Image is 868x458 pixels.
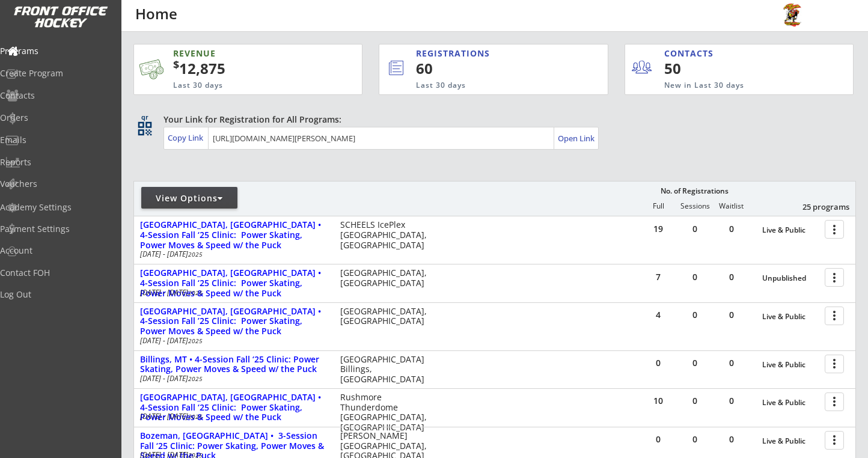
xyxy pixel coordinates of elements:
div: REVENUE [173,47,307,60]
div: Rushmore Thunderdome [GEOGRAPHIC_DATA], [GEOGRAPHIC_DATA] [340,392,435,433]
div: [GEOGRAPHIC_DATA], [GEOGRAPHIC_DATA] • 4-Session Fall ‘25 Clinic: Power Skating, Power Moves & Sp... [140,268,328,298]
div: 60 [416,58,567,79]
div: View Options [141,192,237,204]
em: 2025 [188,374,203,383]
div: Waitlist [713,202,749,210]
div: Live & Public [762,361,819,369]
button: more_vert [825,307,844,325]
div: 0 [714,311,750,319]
em: 2025 [188,412,203,421]
div: Last 30 days [416,81,558,91]
div: [DATE] - [DATE] [140,289,324,296]
div: [DATE] - [DATE] [140,375,324,382]
button: more_vert [825,220,844,239]
em: 2025 [188,289,203,297]
div: Live & Public [762,437,819,445]
div: [DATE] - [DATE] [140,251,324,258]
div: New in Last 30 days [664,81,798,91]
div: SCHEELS IcePlex [GEOGRAPHIC_DATA], [GEOGRAPHIC_DATA] [340,220,435,250]
div: Live & Public [762,398,819,407]
div: 0 [640,359,676,367]
div: 0 [714,359,750,367]
div: [GEOGRAPHIC_DATA], [GEOGRAPHIC_DATA] • 4-Session Fall ‘25 Clinic: Power Skating, Power Moves & Sp... [140,392,328,423]
em: 2025 [188,250,203,258]
div: CONTACTS [664,47,719,60]
button: more_vert [825,392,844,411]
div: 10 [640,397,676,405]
div: 0 [714,225,750,233]
div: 0 [714,397,750,405]
div: 0 [714,273,750,281]
a: Open Link [558,130,596,147]
div: Unpublished [762,274,819,282]
div: Open Link [558,133,596,144]
div: 0 [677,435,713,444]
div: [GEOGRAPHIC_DATA], [GEOGRAPHIC_DATA] • 4-Session Fall ’25 Clinic: Power Skating, Power Moves & Sp... [140,307,328,337]
div: 7 [640,273,676,281]
div: 0 [714,435,750,444]
div: [GEOGRAPHIC_DATA], [GEOGRAPHIC_DATA] [340,307,435,327]
em: 2025 [188,337,203,345]
button: more_vert [825,355,844,373]
div: REGISTRATIONS [416,47,554,60]
div: 19 [640,225,676,233]
div: [DATE] - [DATE] [140,337,324,344]
div: Billings, MT • 4-Session Fall ‘25 Clinic: Power Skating, Power Moves & Speed w/ the Puck [140,355,328,375]
div: 0 [677,359,713,367]
div: Live & Public [762,226,819,234]
div: qr [137,114,151,121]
div: Live & Public [762,313,819,321]
button: more_vert [825,268,844,287]
div: 4 [640,311,676,319]
button: more_vert [825,431,844,450]
div: 12,875 [173,58,325,79]
div: Last 30 days [173,81,307,91]
div: [GEOGRAPHIC_DATA] Billings, [GEOGRAPHIC_DATA] [340,355,435,385]
div: 0 [677,311,713,319]
div: 0 [677,225,713,233]
div: Copy Link [168,132,206,143]
div: 0 [677,397,713,405]
div: No. of Registrations [657,187,732,195]
div: 0 [640,435,676,444]
sup: $ [173,57,179,72]
div: Your Link for Registration for All Programs: [164,114,819,126]
div: 25 programs [787,201,849,212]
div: [GEOGRAPHIC_DATA], [GEOGRAPHIC_DATA] [340,268,435,289]
div: [DATE] - [DATE] [140,413,324,420]
div: Sessions [677,202,713,210]
div: 50 [664,58,738,79]
div: 0 [677,273,713,281]
div: [GEOGRAPHIC_DATA], [GEOGRAPHIC_DATA] • 4-Session Fall ‘25 Clinic: Power Skating, Power Moves & Sp... [140,220,328,250]
button: qr_code [136,120,154,138]
div: Full [640,202,676,210]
